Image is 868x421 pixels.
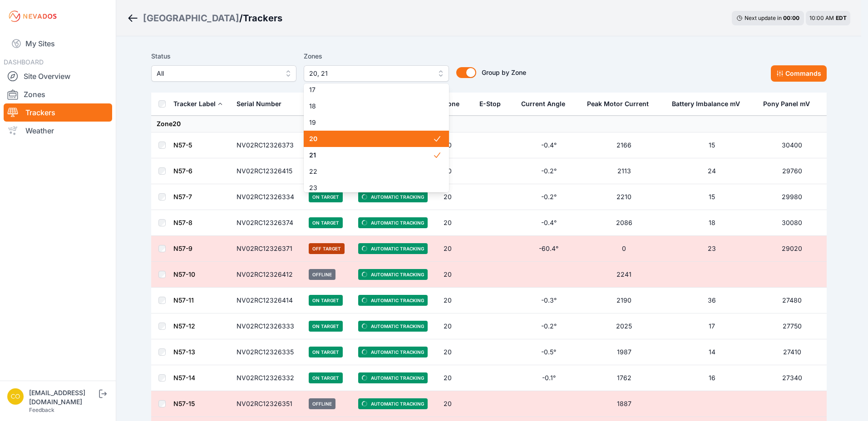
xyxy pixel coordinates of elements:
div: 20, 21 [304,83,449,192]
span: 21 [309,151,433,160]
span: 17 [309,85,433,94]
span: 20, 21 [309,68,431,79]
span: 19 [309,118,433,127]
button: 20, 21 [304,65,449,82]
span: 20 [309,134,433,143]
span: 18 [309,102,433,111]
span: 22 [309,167,433,176]
span: 23 [309,183,433,192]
